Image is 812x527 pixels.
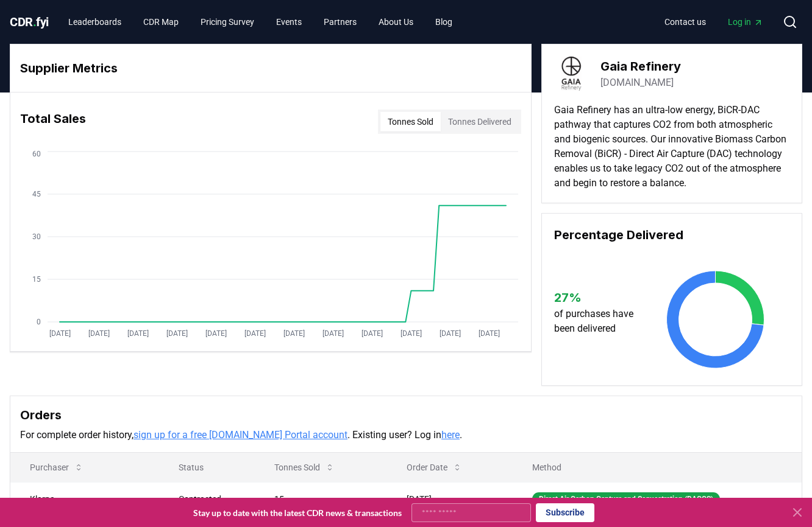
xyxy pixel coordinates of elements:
span: CDR fyi [10,15,49,29]
a: Log in [718,11,773,33]
span: . [33,15,37,29]
tspan: [DATE] [205,329,227,338]
div: Direct Air Carbon Capture and Sequestration (DACCS) [532,492,720,506]
a: [DOMAIN_NAME] [600,75,674,90]
p: Method [522,461,792,473]
td: Klarna [10,482,159,515]
a: Blog [426,11,462,33]
h3: Total Sales [20,110,86,134]
a: Contact us [655,11,716,33]
a: CDR Map [134,11,188,33]
p: of purchases have been delivered [554,307,643,336]
tspan: [DATE] [283,329,305,338]
tspan: 60 [32,150,41,158]
h3: Orders [20,406,792,424]
a: Events [266,11,312,33]
td: 15 [255,482,387,515]
tspan: 30 [32,232,41,241]
p: Gaia Refinery has an ultra-low energy, BiCR-DAC pathway that captures CO2 from both atmospheric a... [554,103,789,190]
button: Tonnes Sold [380,112,441,131]
tspan: [DATE] [244,329,266,338]
a: CDR.fyi [10,13,49,30]
a: Partners [314,11,366,33]
a: here [441,429,460,441]
span: Log in [728,16,763,28]
tspan: [DATE] [479,329,500,338]
a: Pricing Survey [191,11,264,33]
img: Gaia Refinery-logo [554,57,588,91]
tspan: [DATE] [322,329,344,338]
tspan: 0 [37,318,41,326]
tspan: [DATE] [440,329,461,338]
tspan: 15 [32,275,41,284]
button: Purchaser [20,455,93,480]
tspan: 45 [32,190,41,198]
tspan: [DATE] [401,329,422,338]
h3: Gaia Refinery [600,57,681,75]
tspan: [DATE] [127,329,149,338]
button: Tonnes Delivered [441,112,519,131]
p: Status [169,461,245,473]
h3: Percentage Delivered [554,226,789,244]
tspan: [DATE] [49,329,71,338]
td: [DATE] [387,482,513,515]
tspan: [DATE] [88,329,110,338]
div: Contracted [179,493,245,505]
a: Leaderboards [59,11,131,33]
h3: 27 % [554,288,643,307]
tspan: [DATE] [361,329,383,338]
a: About Us [369,11,423,33]
nav: Main [655,11,773,33]
h3: Supplier Metrics [20,59,521,77]
tspan: [DATE] [166,329,188,338]
button: Order Date [397,455,472,480]
nav: Main [59,11,462,33]
a: sign up for a free [DOMAIN_NAME] Portal account [134,429,347,441]
p: For complete order history, . Existing user? Log in . [20,428,792,442]
button: Tonnes Sold [265,455,344,480]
